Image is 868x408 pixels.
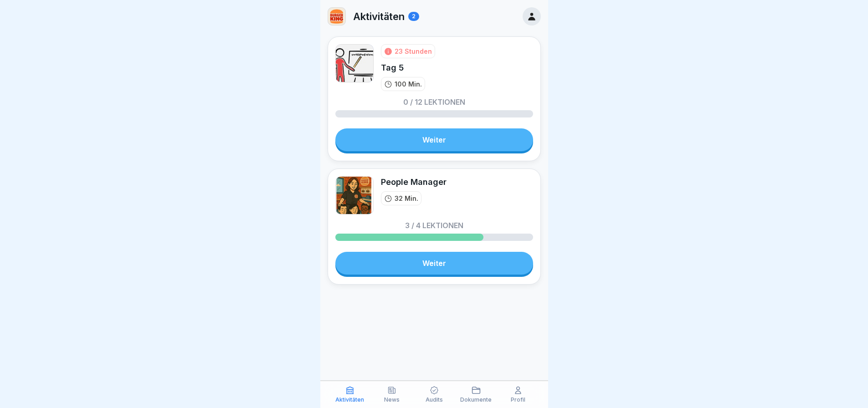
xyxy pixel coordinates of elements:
p: 100 Min. [395,79,422,89]
img: vy1vuzxsdwx3e5y1d1ft51l0.png [335,44,374,82]
p: Aktivitäten [353,10,405,22]
img: xc3x9m9uz5qfs93t7kmvoxs4.png [335,176,374,214]
p: Dokumente [460,397,492,403]
div: People Manager [381,176,447,188]
div: 2 [408,12,419,21]
p: 3 / 4 Lektionen [405,222,463,229]
p: Aktivitäten [335,397,364,403]
p: Profil [511,397,525,403]
p: News [384,397,400,403]
p: 0 / 12 Lektionen [403,98,465,106]
div: Tag 5 [381,62,435,73]
div: 23 Stunden [395,46,432,56]
a: Weiter [335,128,533,151]
p: 32 Min. [395,194,418,203]
p: Audits [426,397,443,403]
a: Weiter [335,252,533,275]
img: w2f18lwxr3adf3talrpwf6id.png [328,8,345,25]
